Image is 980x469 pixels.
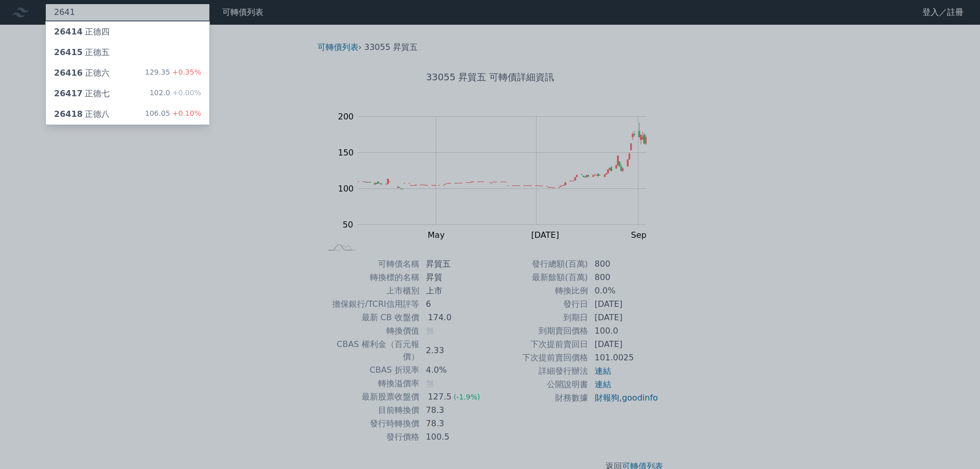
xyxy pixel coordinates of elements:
[150,88,201,100] div: 102.0
[54,46,110,59] div: 正德五
[170,68,201,76] span: +0.35%
[46,22,209,42] a: 26414正德四
[54,88,110,100] div: 正德七
[54,109,83,119] span: 26418
[46,63,209,83] a: 26416正德六 129.35+0.35%
[54,108,110,120] div: 正德八
[54,26,110,38] div: 正德四
[54,47,83,57] span: 26415
[54,68,83,78] span: 26416
[170,109,201,117] span: +0.10%
[54,89,83,98] span: 26417
[54,67,110,79] div: 正德六
[46,104,209,125] a: 26418正德八 106.05+0.10%
[46,42,209,63] a: 26415正德五
[145,108,201,120] div: 106.05
[170,89,201,97] span: +0.00%
[46,83,209,104] a: 26417正德七 102.0+0.00%
[145,67,201,79] div: 129.35
[54,27,83,37] span: 26414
